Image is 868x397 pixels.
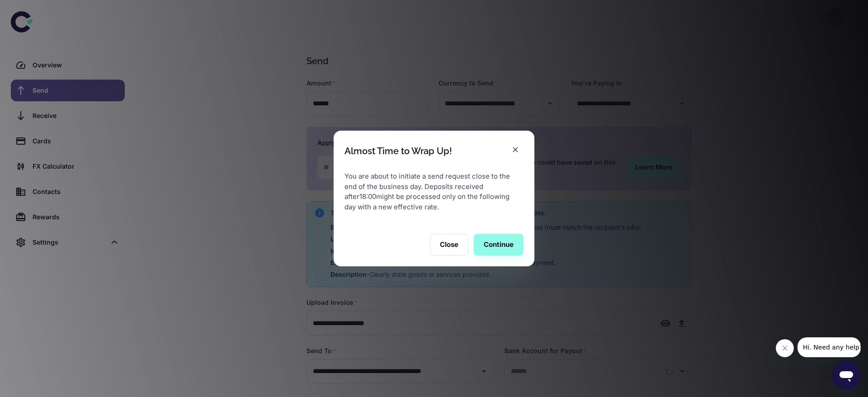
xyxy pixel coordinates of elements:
[474,234,524,255] button: Continue
[776,339,794,357] iframe: Close message
[344,171,524,212] p: You are about to initiate a send request close to the end of the business day. Deposits received ...
[797,337,861,357] iframe: Message from company
[832,361,861,390] iframe: Button to launch messaging window
[344,146,452,156] div: Almost Time to Wrap Up!
[5,6,65,14] span: Hi. Need any help?
[430,234,468,255] button: Close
